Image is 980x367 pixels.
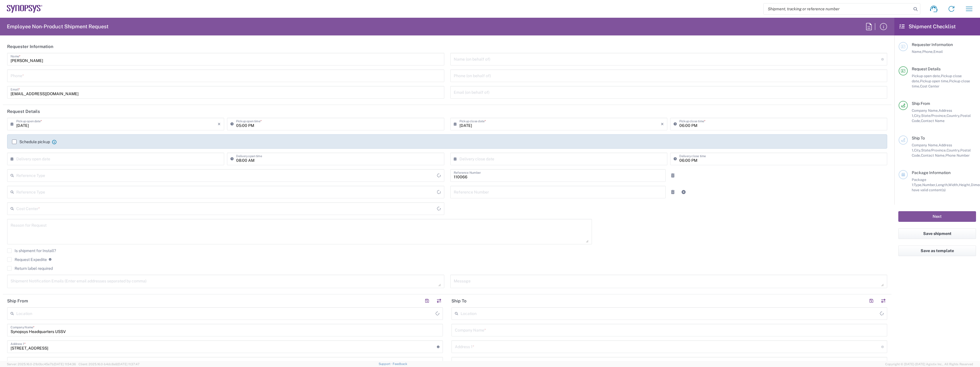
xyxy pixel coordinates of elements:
a: Remove Reference [669,188,677,196]
i: × [661,119,664,129]
label: Request Expedite [7,257,47,262]
span: [DATE] 11:37:47 [117,362,140,366]
span: State/Province, [921,148,947,152]
span: Cost Center [920,84,939,88]
h2: Ship To [451,298,467,304]
h2: Ship From [7,298,28,304]
span: Phone Number [945,153,970,157]
span: Copyright © [DATE]-[DATE] Agistix Inc., All Rights Reserved [885,362,973,367]
span: Request Details [912,67,941,71]
span: City, [914,113,921,118]
button: Save shipment [898,228,976,239]
a: Add Reference [680,188,688,196]
a: Support [379,362,393,366]
a: Remove Reference [669,171,677,179]
i: × [218,119,221,129]
h2: Employee Non-Product Shipment Request [7,23,109,30]
span: Pickup open time, [920,79,949,83]
h2: Requester Information [7,44,53,49]
span: Email [933,49,943,54]
span: Ship From [912,101,930,106]
span: Client: 2025.16.0-b4dc8a9 [79,362,140,366]
span: Requester Information [912,42,953,47]
a: Feedback [393,362,407,366]
span: Company Name, [912,143,939,147]
span: Length, [936,183,948,187]
span: Phone, [922,49,933,54]
span: Number, [922,183,936,187]
span: Height, [959,183,971,187]
span: Name, [912,49,922,54]
span: Pickup open date, [912,74,941,78]
span: Ship To [912,136,925,140]
span: [DATE] 11:54:36 [54,362,76,366]
span: Company Name, [912,108,939,113]
input: Shipment, tracking or reference number [764,3,911,14]
button: Next [898,211,976,222]
span: City, [914,148,921,152]
span: Type, [914,183,922,187]
label: Schedule pickup [12,139,50,144]
button: Save as template [898,246,976,256]
span: Contact Name, [921,153,945,157]
span: Server: 2025.16.0-21b0bc45e7b [7,362,76,366]
span: Contact Name [921,119,945,123]
label: Is shipment for Install? [7,248,56,253]
label: Return label required [7,266,53,271]
h2: Shipment Checklist [899,23,956,30]
span: State/Province, [921,113,947,118]
span: Width, [948,183,959,187]
span: Country, [947,148,960,152]
span: Package 1: [912,177,926,187]
span: Country, [947,113,960,118]
h2: Request Details [7,109,40,114]
span: Package Information [912,170,951,175]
